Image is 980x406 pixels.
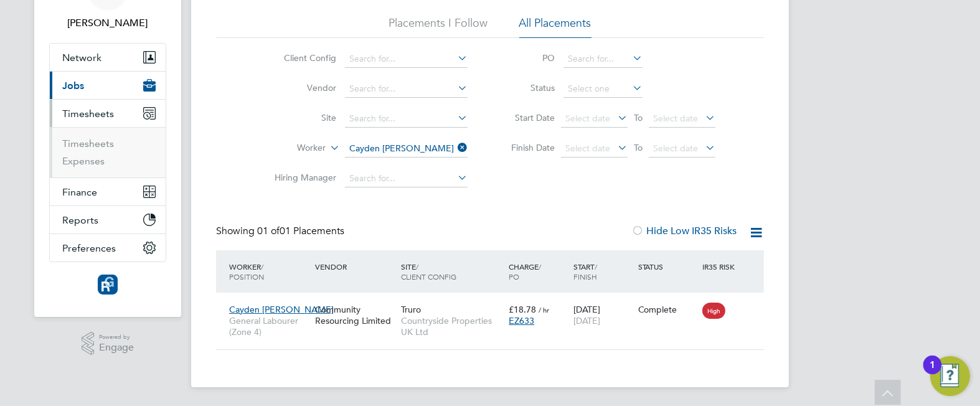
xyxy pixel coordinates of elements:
[216,225,347,238] div: Showing
[312,298,398,333] div: Community Resourcing Limited
[50,100,166,127] button: Timesheets
[229,304,334,315] span: Cayden [PERSON_NAME]
[50,44,166,71] button: Network
[630,110,646,126] span: To
[398,255,506,288] div: Site
[401,262,456,281] span: / Client Config
[509,262,541,281] span: / PO
[62,186,97,198] span: Finance
[82,332,134,356] a: Powered byEngage
[265,82,336,93] label: Vendor
[345,80,468,98] input: Search for...
[563,80,643,98] input: Select one
[345,140,468,158] input: Search for...
[50,234,166,262] button: Preferences
[570,298,635,333] div: [DATE]
[62,155,105,167] a: Expenses
[265,52,336,64] label: Client Config
[699,255,742,278] div: IR35 Risk
[565,113,610,124] span: Select date
[345,170,468,187] input: Search for...
[345,50,468,68] input: Search for...
[265,172,336,183] label: Hiring Manager
[226,255,312,288] div: Worker
[653,113,698,124] span: Select date
[631,225,737,237] label: Hide Low IR35 Risks
[99,342,134,353] span: Engage
[499,112,555,123] label: Start Date
[62,138,114,149] a: Timesheets
[62,108,114,120] span: Timesheets
[50,72,166,99] button: Jobs
[389,16,488,38] li: Placements I Follow
[573,262,597,281] span: / Finish
[50,127,166,177] div: Timesheets
[345,110,468,128] input: Search for...
[229,262,264,281] span: / Position
[257,225,280,237] span: 01 of
[62,214,98,226] span: Reports
[229,315,309,338] span: General Labourer (Zone 4)
[62,80,84,92] span: Jobs
[499,52,555,64] label: PO
[50,178,166,205] button: Finance
[563,50,643,68] input: Search for...
[565,143,610,154] span: Select date
[99,332,134,342] span: Powered by
[98,275,118,295] img: resourcinggroup-logo-retina.png
[506,255,570,288] div: Charge
[401,304,421,315] span: Truro
[49,275,166,295] a: Go to home page
[49,16,166,31] span: Leanne Rayner
[257,225,344,237] span: 01 Placements
[635,255,700,278] div: Status
[573,315,600,326] span: [DATE]
[226,297,764,308] a: Cayden [PERSON_NAME]General Labourer (Zone 4)Community Resourcing LimitedTruroCountryside Propert...
[702,303,725,319] span: High
[254,142,326,154] label: Worker
[50,206,166,234] button: Reports
[519,16,591,38] li: All Placements
[570,255,635,288] div: Start
[930,356,970,396] button: Open Resource Center, 1 new notification
[499,82,555,93] label: Status
[653,143,698,154] span: Select date
[62,242,116,254] span: Preferences
[930,365,935,381] div: 1
[630,139,646,156] span: To
[499,142,555,153] label: Finish Date
[312,255,398,278] div: Vendor
[265,112,336,123] label: Site
[509,304,536,315] span: £18.78
[509,315,534,326] span: EZ633
[62,52,101,64] span: Network
[638,304,697,315] div: Complete
[401,315,502,338] span: Countryside Properties UK Ltd
[539,305,549,314] span: / hr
